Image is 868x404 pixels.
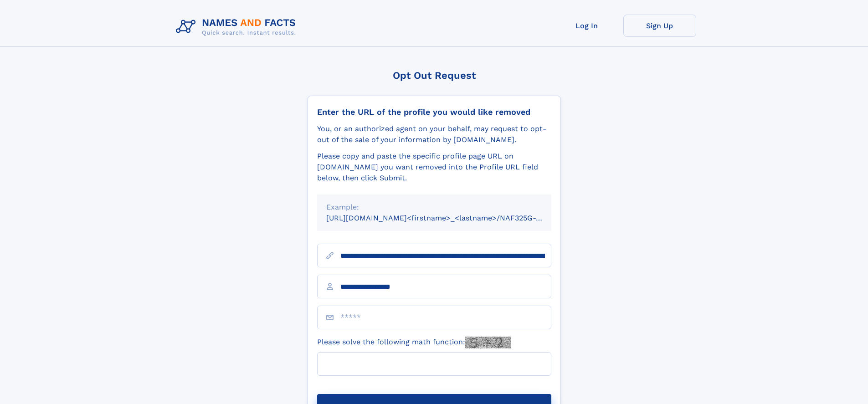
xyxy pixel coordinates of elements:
[623,15,696,37] a: Sign Up
[317,123,551,145] div: You, or an authorized agent on your behalf, may request to opt-out of the sale of your informatio...
[317,151,551,184] div: Please copy and paste the specific profile page URL on [DOMAIN_NAME] you want removed into the Pr...
[317,337,511,348] label: Please solve the following math function:
[308,70,561,81] div: Opt Out Request
[550,15,623,37] a: Log In
[317,107,551,117] div: Enter the URL of the profile you would like removed
[172,15,303,39] img: Logo Names and Facts
[326,202,542,213] div: Example:
[326,214,569,222] small: [URL][DOMAIN_NAME]<firstname>_<lastname>/NAF325G-xxxxxxxx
